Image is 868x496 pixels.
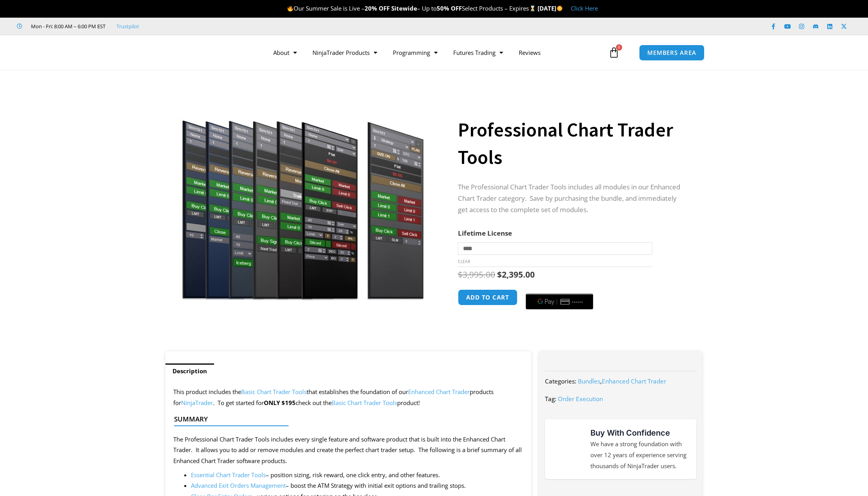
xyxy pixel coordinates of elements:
span: Mon - Fri: 8:00 AM – 6:00 PM EST [29,22,105,31]
a: Reviews [511,44,548,62]
label: Lifetime License [458,229,512,238]
li: – position sizing, risk reward, one click entry, and other features. [191,470,523,481]
a: Futures Trading [445,44,511,62]
a: Basic Chart Trader Tools [241,388,307,396]
li: – boost the ATM Strategy with initial exit options and trailing stops. [191,480,523,491]
img: mark thumbs good 43913 | Affordable Indicators – NinjaTrader [553,435,581,463]
a: About [265,44,305,62]
h3: Buy With Confidence [590,427,688,439]
span: , [578,377,666,385]
a: Basic Chart Trader Tools [332,399,397,407]
strong: 20% OFF [365,4,390,12]
span: Categories: [545,377,576,385]
button: Buy with GPay [526,294,593,309]
img: LogoAI | Affordable Indicators – NinjaTrader [153,38,238,67]
a: NinjaTrader Products [305,44,385,62]
span: 0 [616,44,622,51]
span: Tag: [545,395,556,403]
a: Description [165,363,214,379]
a: Advanced Exit Orders Management [191,481,286,489]
bdi: 2,395.00 [497,269,535,280]
p: We have a strong foundation with over 12 years of experience serving thousands of NinjaTrader users. [590,439,688,472]
a: Programming [385,44,445,62]
button: Add to cart [458,289,518,305]
span: $ [458,269,463,280]
text: •••••• [572,299,584,305]
a: Clear options [458,259,470,264]
p: This product includes the that establishes the foundation of our products for . To get started for [173,387,523,409]
span: Our Summer Sale is Live – – Up to Select Products – Expires [287,4,537,12]
strong: Sitewide [391,4,417,12]
a: MEMBERS AREA [639,45,705,61]
a: Enhanced Chart Trader [408,388,470,396]
iframe: Secure payment input frame [524,288,595,289]
a: Click Here [571,4,598,12]
p: The Professional Chart Trader Tools includes all modules in our Enhanced Chart Trader category. S... [458,182,687,216]
a: 0 [597,41,631,64]
strong: 50% OFF [437,4,462,12]
img: 🔥 [287,5,293,11]
a: NinjaTrader [181,399,213,407]
p: The Professional Chart Trader Tools includes every single feature and software product that is bu... [173,434,523,467]
h1: Professional Chart Trader Tools [458,116,687,171]
span: $ [497,269,502,280]
strong: ONLY $195 [264,399,296,407]
a: Trustpilot [116,22,139,31]
h4: Summary [174,415,516,423]
span: MEMBERS AREA [647,50,696,56]
span: check out the product! [296,399,420,407]
a: Essential Chart Trader Tools [191,471,266,479]
a: Bundles [578,377,600,385]
nav: Menu [265,44,607,62]
a: Order Execution [558,395,603,403]
bdi: 3,995.00 [458,269,495,280]
strong: [DATE] [538,4,563,12]
img: ⌛ [530,5,536,11]
img: 🌞 [557,5,563,11]
a: Enhanced Chart Trader [602,377,666,385]
img: ProfessionalToolsBundlePage [177,84,429,300]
